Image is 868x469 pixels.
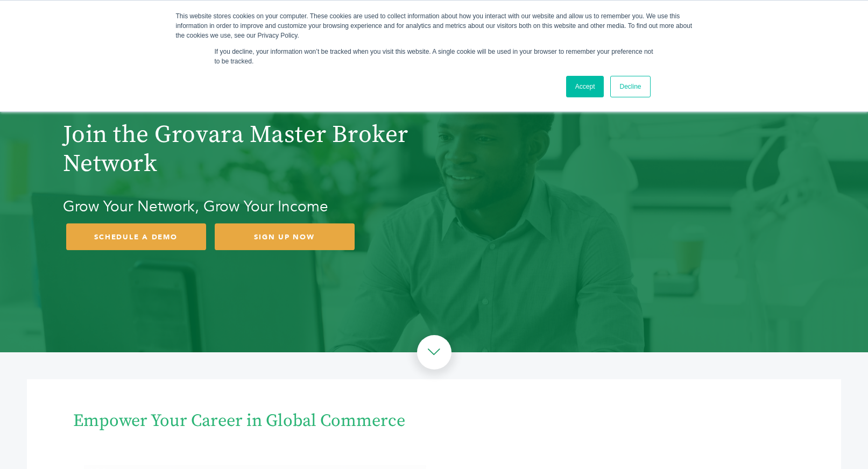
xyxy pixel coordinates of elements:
[215,47,654,66] p: If you decline, your information won’t be tracked when you visit this website. A single cookie wi...
[63,195,429,219] h2: Grow Your Network, Grow Your Income
[66,223,206,251] a: SCHEDULE A DEMO
[566,76,604,97] a: Accept
[610,76,650,97] a: Decline
[63,120,429,179] h1: Join the Grovara Master Broker Network
[215,223,355,251] a: SIGN UP NOW
[176,11,693,40] div: This website stores cookies on your computer. These cookies are used to collect information about...
[73,410,795,433] h1: Empower Your Career in Global Commerce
